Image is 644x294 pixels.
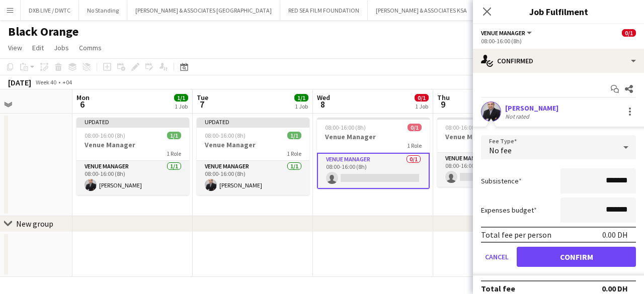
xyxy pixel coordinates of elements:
span: Comms [79,43,102,52]
div: Total fee per person [481,230,551,240]
div: 0.00 DH [602,230,628,240]
a: Jobs [50,41,73,54]
div: +04 [62,78,72,86]
button: RED SEA FILM FOUNDATION [280,1,368,20]
label: Expenses budget [481,206,537,215]
app-card-role: Venue Manager0/108:00-16:00 (8h) [437,153,550,187]
div: 1 Job [175,103,188,110]
app-card-role: Venue Manager1/108:00-16:00 (8h)[PERSON_NAME] [197,161,309,195]
span: Wed [317,93,330,102]
div: Total fee [481,283,515,293]
span: 0/1 [415,94,429,102]
div: 0.00 DH [602,283,628,293]
div: Updated [76,118,189,126]
button: [PERSON_NAME] & ASSOCIATES KSA [368,1,475,20]
button: No Standing [79,1,127,20]
div: New group [16,219,53,229]
span: 0/1 [408,124,422,131]
span: 0/1 [622,29,636,37]
div: Confirmed [473,49,644,73]
span: 7 [195,99,208,110]
button: Confirm [517,247,636,267]
button: DXB LIVE / DWTC [21,1,79,20]
app-job-card: Updated08:00-16:00 (8h)1/1Venue Manager1 RoleVenue Manager1/108:00-16:00 (8h)[PERSON_NAME] [197,118,309,195]
span: View [8,43,22,52]
div: [PERSON_NAME] [505,104,558,113]
h1: Black Orange [8,24,78,39]
span: 08:00-16:00 (8h) [445,124,486,131]
span: 6 [75,99,90,110]
app-job-card: Updated08:00-16:00 (8h)1/1Venue Manager1 RoleVenue Manager1/108:00-16:00 (8h)[PERSON_NAME] [76,118,189,195]
span: 1/1 [174,94,188,102]
app-card-role: Venue Manager0/108:00-16:00 (8h) [317,153,430,189]
span: 1 Role [407,142,422,149]
h3: Venue Manager [76,140,189,149]
span: 08:00-16:00 (8h) [325,124,366,131]
app-job-card: 08:00-16:00 (8h)0/1Venue Manager1 RoleVenue Manager0/108:00-16:00 (8h) [437,118,550,187]
span: 08:00-16:00 (8h) [85,132,125,139]
label: Subsistence [481,176,522,185]
app-card-role: Venue Manager1/108:00-16:00 (8h)[PERSON_NAME] [76,161,189,195]
span: Week 40 [33,78,58,86]
a: Comms [75,41,106,54]
h3: Venue Manager [437,132,550,141]
span: Thu [437,93,450,102]
span: 08:00-16:00 (8h) [205,132,246,139]
div: [DATE] [8,77,31,87]
h3: Job Fulfilment [473,5,644,18]
h3: Venue Manager [317,132,430,141]
span: Venue Manager [481,29,525,37]
span: Jobs [54,43,69,52]
button: Cancel [481,247,513,267]
button: [PERSON_NAME] & ASSOCIATES [GEOGRAPHIC_DATA] [127,1,280,20]
a: View [4,41,26,54]
span: 1 Role [287,150,301,157]
a: Edit [28,41,48,54]
div: Not rated [505,113,531,120]
span: No fee [489,145,512,155]
div: 08:00-16:00 (8h) [481,37,636,45]
span: Tue [197,93,208,102]
span: 1/1 [294,94,308,102]
div: 1 Job [295,103,308,110]
div: 1 Job [415,103,428,110]
div: Updated [197,118,309,126]
h3: Venue Manager [197,140,309,149]
span: 1/1 [287,132,301,139]
span: 1 Role [167,150,181,157]
app-job-card: 08:00-16:00 (8h)0/1Venue Manager1 RoleVenue Manager0/108:00-16:00 (8h) [317,118,430,189]
span: 1/1 [167,132,181,139]
span: 8 [315,99,330,110]
span: Edit [32,43,44,52]
button: Venue Manager [481,29,533,37]
span: 9 [436,99,450,110]
span: Mon [76,93,90,102]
